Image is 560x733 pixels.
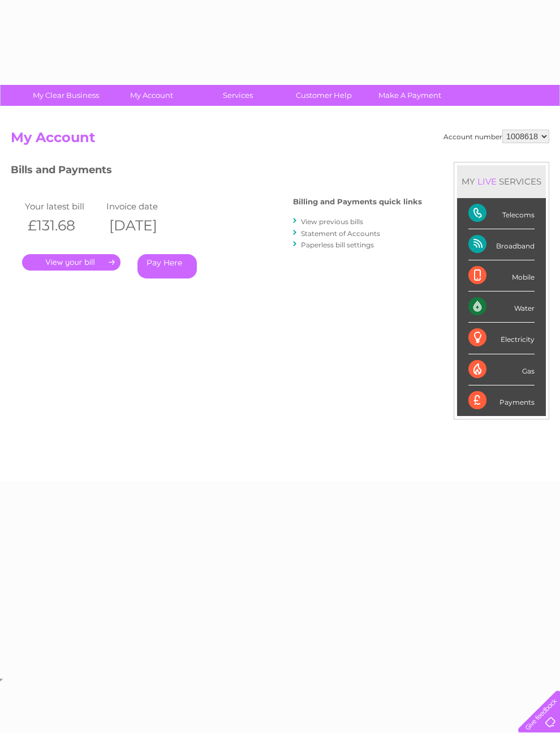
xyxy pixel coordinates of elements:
div: Electricity [468,323,535,354]
div: Water [468,292,535,323]
div: Account number [443,130,549,143]
h2: My Account [11,130,549,151]
a: Customer Help [277,85,371,106]
h4: Billing and Payments quick links [293,198,422,206]
div: Payments [468,385,535,416]
a: . [22,254,120,271]
a: Pay Here [137,254,197,278]
div: LIVE [475,176,499,187]
th: [DATE] [104,214,185,237]
td: Your latest bill [22,199,104,214]
div: Broadband [468,229,535,260]
div: Gas [468,354,535,385]
a: View previous bills [301,217,363,226]
a: My Account [105,85,199,106]
a: Make A Payment [363,85,456,106]
div: Telecoms [468,198,535,229]
div: MY SERVICES [457,165,546,198]
th: £131.68 [22,214,104,237]
a: Services [191,85,285,106]
a: Paperless bill settings [301,241,374,249]
td: Invoice date [104,199,185,214]
h3: Bills and Payments [11,162,422,182]
a: Statement of Accounts [301,229,380,238]
div: Mobile [468,260,535,292]
a: My Clear Business [19,85,113,106]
